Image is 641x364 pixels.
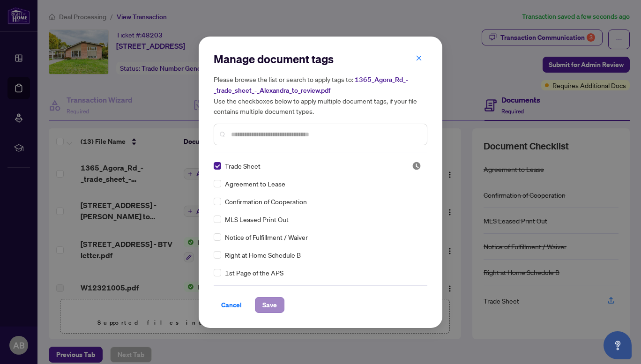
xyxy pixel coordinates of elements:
[225,232,308,242] span: Notice of Fulfillment / Waiver
[214,74,427,116] h5: Please browse the list or search to apply tags to: Use the checkboxes below to apply multiple doc...
[416,55,422,61] span: close
[604,331,632,359] button: Open asap
[225,196,307,207] span: Confirmation of Cooperation
[225,250,301,260] span: Right at Home Schedule B
[225,267,283,278] span: 1st Page of the APS
[214,75,408,95] span: 1365_Agora_Rd_-_trade_sheet_-_Alexandra_to_review.pdf
[221,297,242,312] span: Cancel
[214,297,249,313] button: Cancel
[214,52,427,67] h2: Manage document tags
[412,161,421,171] img: status
[412,161,421,171] span: Pending Review
[225,178,285,189] span: Agreement to Lease
[255,297,284,313] button: Save
[225,214,289,224] span: MLS Leased Print Out
[225,161,261,171] span: Trade Sheet
[262,297,277,312] span: Save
